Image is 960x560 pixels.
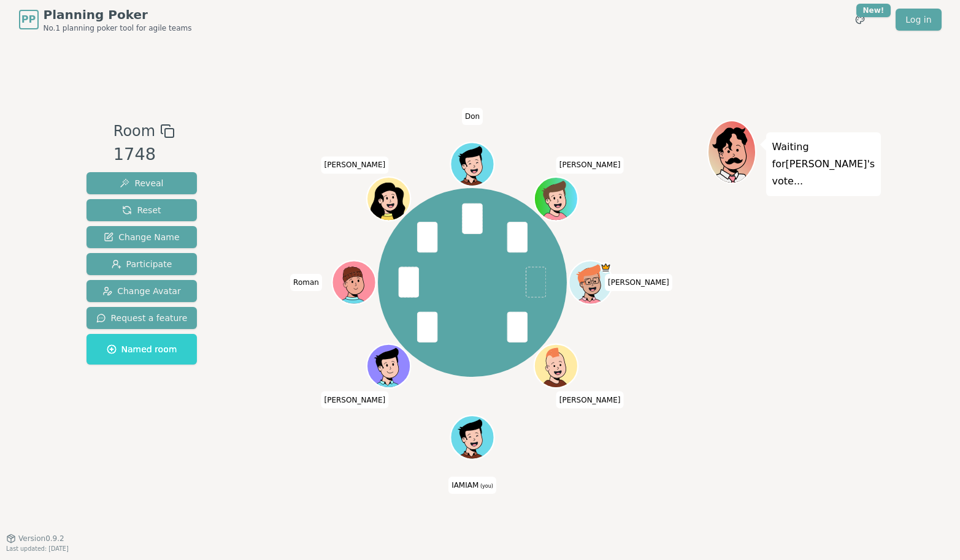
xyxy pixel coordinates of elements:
button: Request a feature [86,307,198,329]
span: Version 0.9.2 [18,534,64,543]
span: Reset [122,204,161,216]
span: Click to change your name [448,477,496,494]
button: Participate [86,253,198,275]
span: Request a feature [96,312,188,324]
span: Click to change your name [605,274,672,291]
span: (you) [478,483,493,489]
button: New! [849,9,871,31]
span: Click to change your name [462,108,483,125]
span: Named room [107,343,177,355]
a: Log in [896,9,941,31]
span: Change Avatar [102,285,181,297]
button: Version0.9.2 [6,534,64,543]
span: Room [113,120,155,142]
span: Click to change your name [290,274,322,291]
button: Change Avatar [86,280,198,302]
button: Named room [86,334,198,365]
span: Last updated: [DATE] [6,545,69,552]
span: Click to change your name [321,156,389,173]
button: Reveal [86,172,198,194]
div: 1748 [113,142,175,167]
span: No.1 planning poker tool for agile teams [44,23,192,33]
span: PP [21,12,36,27]
span: Planning Poker [44,6,192,23]
p: Waiting for [PERSON_NAME] 's vote... [772,138,875,190]
span: Change Name [104,231,179,243]
span: Click to change your name [556,156,624,173]
div: New! [856,4,891,17]
button: Reset [86,199,198,221]
span: Click to change your name [321,391,389,408]
span: Click to change your name [556,391,624,408]
a: PPPlanning PokerNo.1 planning poker tool for agile teams [19,6,192,33]
span: Participate [112,258,172,270]
button: Click to change your avatar [452,417,493,458]
button: Change Name [86,226,198,248]
span: Reveal [120,177,163,189]
span: James is the host [601,262,612,273]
